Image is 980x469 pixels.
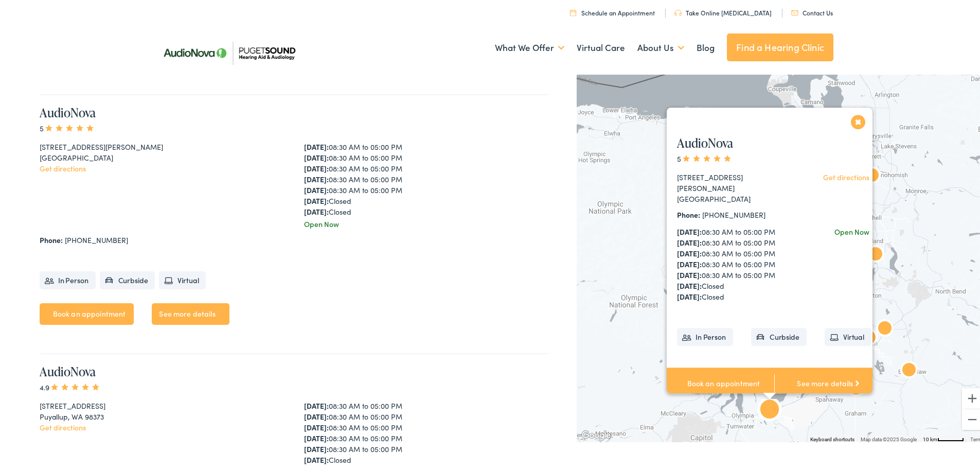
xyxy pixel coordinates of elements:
[849,111,867,129] button: Close
[304,172,329,182] strong: [DATE]:
[677,279,702,289] strong: [DATE]:
[637,27,684,65] a: About Us
[677,246,702,256] strong: [DATE]:
[677,207,700,218] strong: Phone:
[667,366,774,397] a: Book an appointment
[834,224,869,235] div: Open Now
[791,8,798,13] img: utility icon
[859,237,892,270] div: AudioNova
[40,161,86,171] a: Get directions
[304,150,329,161] strong: [DATE]:
[304,204,329,215] strong: [DATE]:
[774,366,882,397] a: See more details
[677,132,733,149] a: AudioNova
[791,6,833,15] a: Contact Us
[40,233,63,243] strong: Phone:
[65,233,128,243] a: [PHONE_NUMBER]
[40,409,284,420] div: Puyallup, WA 98373
[159,269,206,287] li: Virtual
[677,289,702,300] strong: [DATE]:
[702,207,765,218] a: [PHONE_NUMBER]
[40,398,284,409] div: [STREET_ADDRESS]
[856,158,888,191] div: Puget Sound Hearing Aid &#038; Audiology by AudioNova
[753,393,786,426] div: AudioNova
[304,442,329,452] strong: [DATE]:
[495,27,564,65] a: What We Offer
[677,170,794,192] div: [STREET_ADDRESS][PERSON_NAME]
[40,269,96,287] li: In Person
[751,326,807,344] li: Curbside
[674,8,682,14] img: utility icon
[677,235,702,246] strong: [DATE]:
[304,183,329,193] strong: [DATE]:
[674,6,772,15] a: Take Online [MEDICAL_DATA]
[893,353,925,386] div: AudioNova
[677,326,733,344] li: In Person
[40,361,96,378] a: AudioNova
[100,269,155,287] li: Curbside
[304,398,329,409] strong: [DATE]:
[152,301,229,323] a: See more details
[579,427,613,440] img: Google
[677,151,733,162] span: 5
[40,301,134,323] a: Book an appointment
[852,320,885,353] div: AudioNova
[920,433,967,440] button: Map Scale: 10 km per 48 pixels
[40,380,101,390] span: 4.9
[40,102,96,119] a: AudioNova
[304,431,329,441] strong: [DATE]:
[677,224,794,300] div: 08:30 AM to 05:00 PM 08:30 AM to 05:00 PM 08:30 AM to 05:00 PM 08:30 AM to 05:00 PM 08:30 AM to 0...
[677,268,702,278] strong: [DATE]:
[677,224,702,235] strong: [DATE]:
[868,311,901,344] div: AudioNova
[304,217,548,228] div: Open Now
[861,435,917,440] span: Map data ©2025 Google
[304,140,548,215] div: 08:30 AM to 05:00 PM 08:30 AM to 05:00 PM 08:30 AM to 05:00 PM 08:30 AM to 05:00 PM 08:30 AM to 0...
[823,170,869,180] a: Get directions
[825,326,871,344] li: Virtual
[40,121,95,131] span: 5
[727,31,833,59] a: Find a Hearing Clinic
[304,140,329,150] strong: [DATE]:
[304,453,329,463] strong: [DATE]:
[577,27,625,65] a: Virtual Care
[923,435,937,440] span: 10 km
[304,161,329,171] strong: [DATE]:
[40,140,284,150] div: [STREET_ADDRESS][PERSON_NAME]
[579,427,613,440] a: Open this area in Google Maps (opens a new window)
[304,420,329,430] strong: [DATE]:
[677,257,702,267] strong: [DATE]:
[810,434,854,441] button: Keyboard shortcuts
[40,150,284,161] div: [GEOGRAPHIC_DATA]
[40,420,86,430] a: Get directions
[570,7,576,14] img: utility icon
[304,409,329,420] strong: [DATE]:
[697,27,715,65] a: Blog
[847,280,880,313] div: AudioNova
[304,194,329,204] strong: [DATE]:
[570,6,655,15] a: Schedule an Appointment
[677,192,794,202] div: [GEOGRAPHIC_DATA]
